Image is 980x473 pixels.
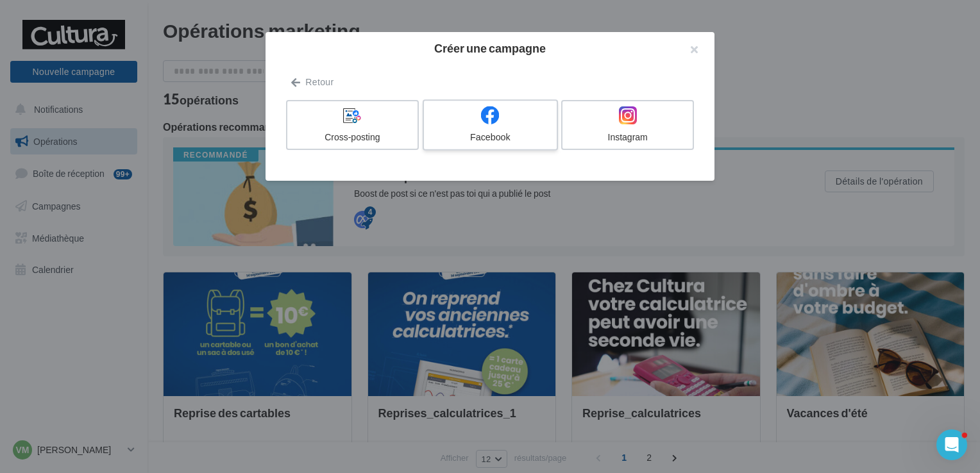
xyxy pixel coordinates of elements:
div: Facebook [429,131,551,144]
h2: Créer une campagne [286,42,694,54]
button: Retour [286,74,339,90]
iframe: Intercom live chat [936,429,967,460]
div: Cross-posting [292,131,412,144]
div: Instagram [568,131,688,144]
